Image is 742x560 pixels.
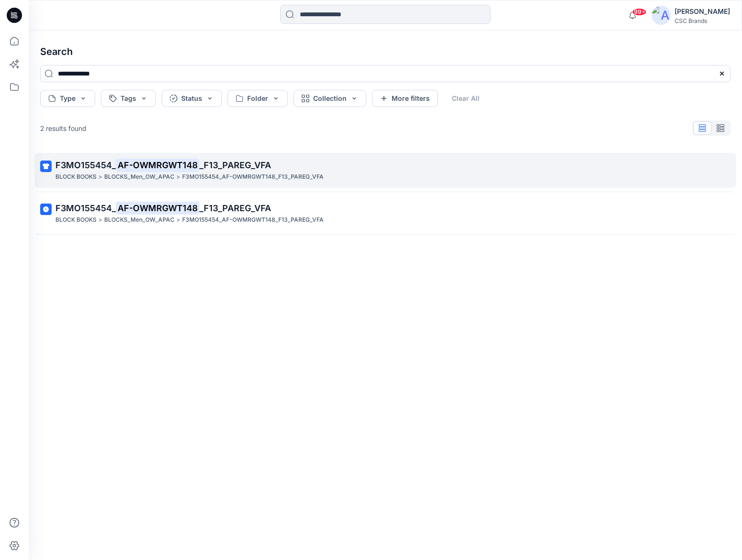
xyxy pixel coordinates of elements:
[199,203,271,213] span: _F13_PAREG_VFA
[101,90,156,107] button: Tags
[55,160,116,170] span: F3MO155454_
[372,90,438,107] button: More filters
[116,201,199,215] mark: AF-OWMRGWT148
[632,8,646,16] span: 99+
[34,196,736,231] a: F3MO155454_AF-OWMRGWT148_F13_PAREG_VFABLOCK BOOKS>BLOCKS_Men_OW_APAC>F3MO155454_AF-OWMRGWT148_F13...
[116,158,199,172] mark: AF-OWMRGWT148
[40,90,95,107] button: Type
[104,215,175,225] p: BLOCKS_Men_OW_APAC
[199,160,271,170] span: _F13_PAREG_VFA
[162,90,222,107] button: Status
[182,215,324,225] p: F3MO155454_AF-OWMRGWT148_F13_PAREG_VFA
[104,172,175,182] p: BLOCKS_Men_OW_APAC
[176,172,180,182] p: >
[55,172,97,182] p: BLOCK BOOKS
[55,203,116,213] span: F3MO155454_
[228,90,288,107] button: Folder
[98,215,102,225] p: >
[176,215,180,225] p: >
[675,6,730,17] div: [PERSON_NAME]
[33,38,738,65] h4: Search
[182,172,324,182] p: F3MO155454_AF-OWMRGWT148_F13_PAREG_VFA
[675,17,730,24] div: CSC Brands
[40,123,87,133] p: 2 results found
[98,172,102,182] p: >
[652,6,671,25] img: avatar
[34,153,736,188] a: F3MO155454_AF-OWMRGWT148_F13_PAREG_VFABLOCK BOOKS>BLOCKS_Men_OW_APAC>F3MO155454_AF-OWMRGWT148_F13...
[55,215,97,225] p: BLOCK BOOKS
[294,90,366,107] button: Collection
